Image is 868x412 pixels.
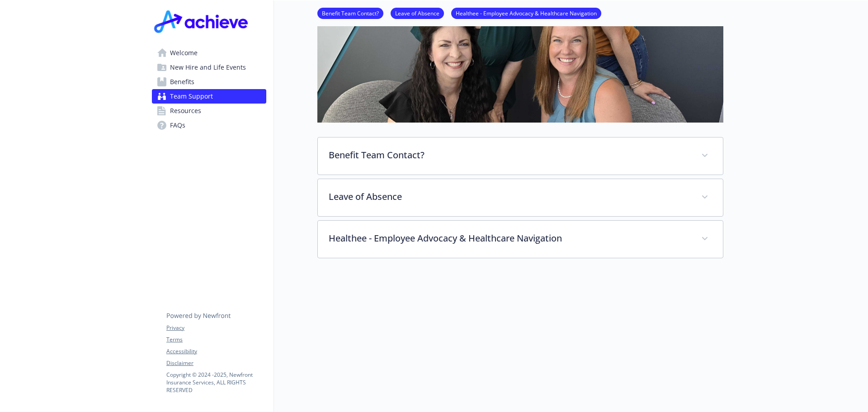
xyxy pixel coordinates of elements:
[318,179,723,216] div: Leave of Absence
[166,336,266,344] a: Terms
[170,60,246,75] span: New Hire and Life Events
[166,324,266,332] a: Privacy
[166,371,266,394] p: Copyright © 2024 - 2025 , Newfront Insurance Services, ALL RIGHTS RESERVED
[317,9,383,17] a: Benefit Team Contact?
[170,118,185,133] span: FAQs
[166,347,266,355] a: Accessibility
[329,190,690,204] p: Leave of Absence
[170,75,194,89] span: Benefits
[318,221,723,258] div: Healthee - Employee Advocacy & Healthcare Navigation
[391,9,444,17] a: Leave of Absence
[170,89,213,104] span: Team Support
[170,104,201,118] span: Resources
[329,148,690,162] p: Benefit Team Contact?
[152,46,266,60] a: Welcome
[152,60,266,75] a: New Hire and Life Events
[152,118,266,133] a: FAQs
[318,137,723,175] div: Benefit Team Contact?
[329,232,690,245] p: Healthee - Employee Advocacy & Healthcare Navigation
[152,89,266,104] a: Team Support
[170,46,198,60] span: Welcome
[166,359,266,367] a: Disclaimer
[152,104,266,118] a: Resources
[152,75,266,89] a: Benefits
[451,9,601,17] a: Healthee - Employee Advocacy & Healthcare Navigation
